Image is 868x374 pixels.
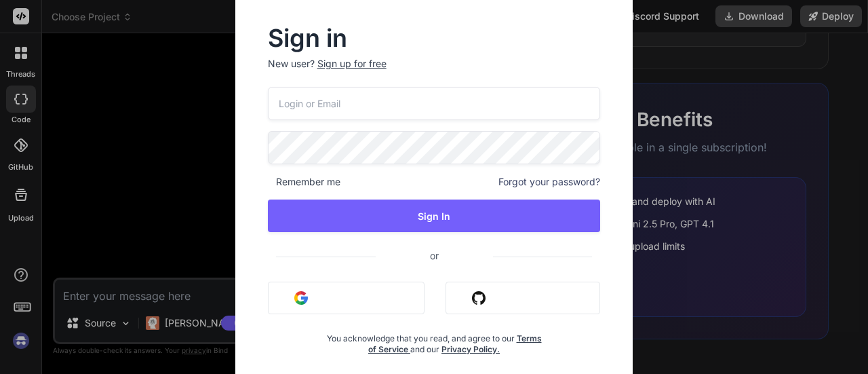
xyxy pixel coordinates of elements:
div: Sign up for free [317,57,387,71]
a: Privacy Policy. [441,344,500,354]
input: Login or Email [268,87,601,120]
div: You acknowledge that you read, and agree to our and our [323,325,545,355]
a: Terms of Service [368,333,542,354]
img: google [294,291,308,305]
span: Forgot your password? [498,175,600,189]
button: Sign in with Github [446,282,600,314]
img: github [472,291,486,305]
button: Sign in with Google [268,282,425,314]
span: Remember me [268,175,340,189]
span: or [376,239,493,272]
button: Sign In [268,200,601,232]
p: New user? [268,57,601,87]
h2: Sign in [268,27,601,49]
